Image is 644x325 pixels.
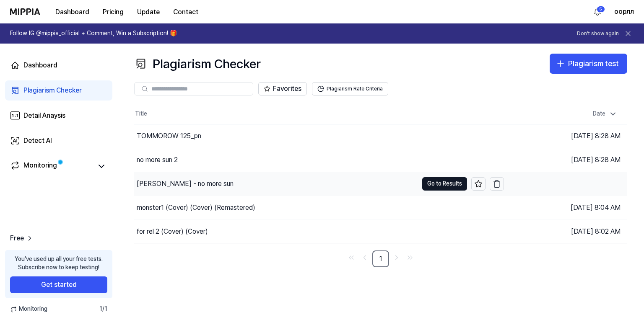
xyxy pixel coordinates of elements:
[130,4,166,21] button: Update
[10,160,92,172] a: Monitoring
[504,219,627,243] td: [DATE] 8:02 AM
[166,4,205,21] button: Contact
[15,255,103,271] div: You’ve used up all your free tests. Subscribe now to keep testing!
[504,124,627,148] td: [DATE] 8:28 AM
[10,29,177,38] h1: Follow IG @mippia_official + Comment, Win a Subscription! 🎁
[23,160,57,172] div: Monitoring
[23,111,65,121] div: Detail Anaysis
[345,252,357,263] a: Go to first page
[550,54,627,74] button: Plagiarism test
[391,252,402,263] a: Go to next page
[99,305,107,313] span: 1 / 1
[10,8,40,15] img: logo
[137,155,178,165] div: no more sun 2
[5,106,112,126] a: Detail Anaysis
[23,85,82,95] div: Plagiarism Checker
[422,177,467,191] button: Go to Results
[137,227,208,237] div: for rel 2 (Cover) (Cover)
[96,4,130,21] button: Pricing
[23,136,52,146] div: Detect AI
[49,4,96,21] button: Dashboard
[577,30,619,37] button: Don't show again
[23,60,57,70] div: Dashboard
[5,131,112,151] a: Detect AI
[137,179,234,189] div: [PERSON_NAME] - no more sun
[372,250,389,267] a: 1
[591,5,604,18] button: 알림5
[504,172,627,196] td: [DATE] 8:27 AM
[589,107,621,121] div: Date
[404,252,416,263] a: Go to last page
[10,233,24,243] span: Free
[592,7,602,17] img: 알림
[597,6,605,13] div: 5
[134,250,627,267] nav: pagination
[5,55,112,75] a: Dashboard
[258,82,307,95] button: Favorites
[134,54,261,74] div: Plagiarism Checker
[10,305,47,313] span: Monitoring
[614,7,634,17] button: оорлл
[134,104,504,124] th: Title
[10,233,34,243] a: Free
[312,82,388,95] button: Plagiarism Rate Criteria
[504,196,627,219] td: [DATE] 8:04 AM
[137,131,201,141] div: TOMMOROW 125_pn
[359,252,371,263] a: Go to previous page
[130,0,166,23] a: Update
[568,58,619,70] div: Plagiarism test
[5,80,112,101] a: Plagiarism Checker
[504,148,627,172] td: [DATE] 8:28 AM
[137,203,255,213] div: monster1 (Cover) (Cover) (Remastered)
[10,276,107,293] button: Get started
